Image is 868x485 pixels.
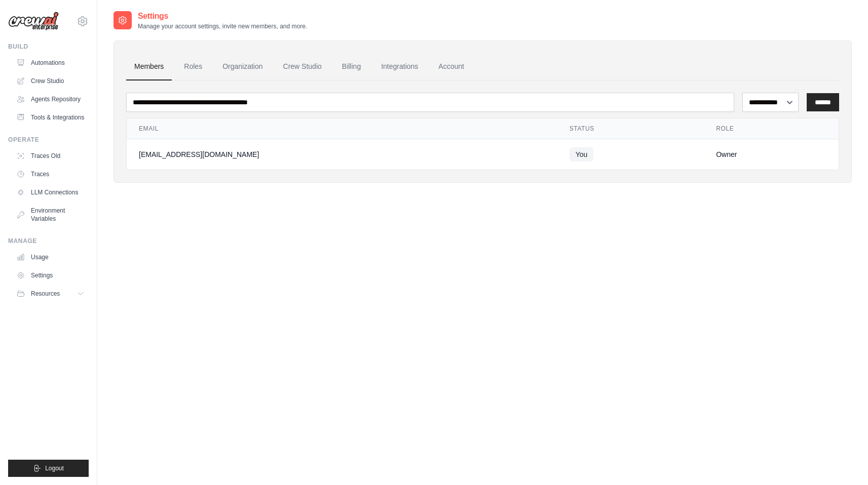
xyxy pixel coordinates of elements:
[704,118,839,139] th: Role
[12,109,89,126] a: Tools & Integrations
[214,53,271,80] a: Organization
[45,464,64,472] span: Logout
[8,460,89,477] button: Logout
[12,55,89,71] a: Automations
[334,53,369,80] a: Billing
[716,149,826,159] div: Owner
[127,118,557,139] th: Email
[138,10,307,22] h2: Settings
[570,147,594,161] span: You
[12,166,89,182] a: Traces
[8,136,89,144] div: Operate
[430,53,472,80] a: Account
[12,286,89,302] button: Resources
[8,43,89,51] div: Build
[12,203,89,227] a: Environment Variables
[12,91,89,107] a: Agents Repository
[176,53,210,80] a: Roles
[373,53,426,80] a: Integrations
[275,53,330,80] a: Crew Studio
[12,249,89,265] a: Usage
[12,73,89,89] a: Crew Studio
[12,148,89,164] a: Traces Old
[557,118,704,139] th: Status
[138,22,307,30] p: Manage your account settings, invite new members, and more.
[12,267,89,284] a: Settings
[8,12,59,31] img: Logo
[31,290,60,298] span: Resources
[8,237,89,245] div: Manage
[126,53,172,80] a: Members
[12,184,89,200] a: LLM Connections
[139,149,545,159] div: [EMAIL_ADDRESS][DOMAIN_NAME]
